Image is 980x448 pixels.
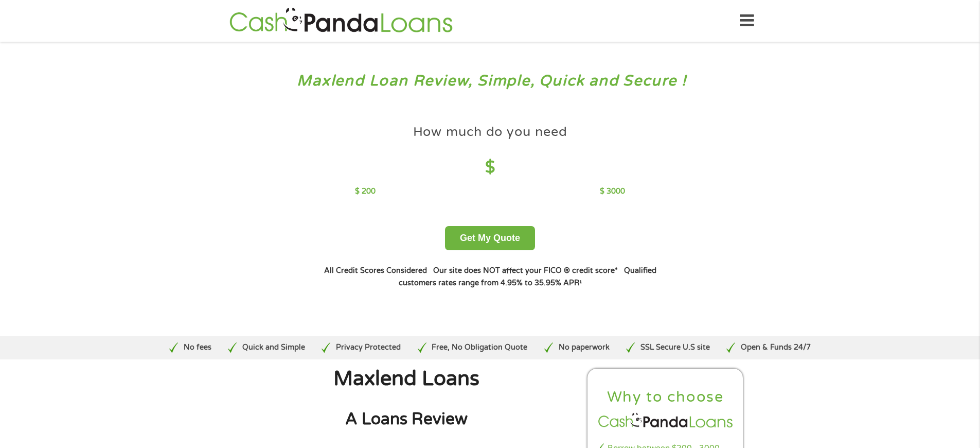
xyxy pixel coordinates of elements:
[30,72,951,91] h3: Maxlend Loan Review, Simple, Quick and Secure !
[333,367,479,391] span: Maxlend Loans
[242,342,305,353] p: Quick and Simple
[336,342,401,353] p: Privacy Protected
[236,409,577,430] h2: A Loans Review
[433,266,618,275] strong: Our site does NOT affect your FICO ® credit score*
[432,342,527,353] p: Free, No Obligation Quote
[324,266,427,275] strong: All Credit Scores Considered
[596,388,735,407] h2: Why to choose
[413,124,567,141] h4: How much do you need
[226,6,456,36] img: GetLoanNow Logo
[445,226,535,250] button: Get My Quote
[741,342,811,353] p: Open & Funds 24/7
[184,342,211,353] p: No fees
[355,157,625,178] h4: $
[640,342,710,353] p: SSL Secure U.S site
[559,342,610,353] p: No paperwork
[355,186,376,197] p: $ 200
[600,186,625,197] p: $ 3000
